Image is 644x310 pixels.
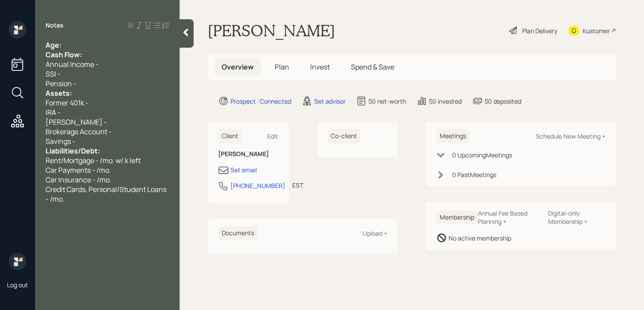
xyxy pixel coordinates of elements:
[46,146,100,156] span: Liabilities/Debt:
[46,185,168,204] span: Credit Cards, Personal/Student Loans - /mo.
[230,181,285,190] div: [PHONE_NUMBER]
[363,229,387,237] div: Upload +
[275,62,289,72] span: Plan
[46,175,111,185] span: Car Insurance - /mo.
[46,156,141,165] span: Rent/Mortgage - /mo. w/ k left
[46,50,82,59] span: Cash Flow:
[522,26,557,35] div: Plan Delivery
[46,69,60,79] span: SSI -
[548,209,605,226] div: Digital-only Membership +
[449,233,511,243] div: No active membership
[536,132,605,140] div: Schedule New Meeting +
[46,40,61,50] span: Age:
[292,181,303,190] div: EST
[230,97,291,106] div: Prospect · Connected
[218,226,258,240] h6: Documents
[46,117,107,127] span: [PERSON_NAME] -
[452,150,512,160] div: 0 Upcoming Meeting s
[452,170,496,179] div: 0 Past Meeting s
[327,129,361,143] h6: Co-client
[583,26,610,35] div: Kustomer
[485,97,521,106] div: $0 deposited
[310,62,330,72] span: Invest
[46,88,72,98] span: Assets:
[46,79,76,88] span: Pension -
[46,127,112,136] span: Brokerage Account -
[429,97,462,106] div: $0 invested
[478,209,541,226] div: Annual Fee Based Planning +
[218,150,278,158] h6: [PERSON_NAME]
[46,165,111,175] span: Car Payments - /mo.
[351,62,394,72] span: Spend & Save
[267,132,278,140] div: Edit
[46,136,75,146] span: Savings -
[208,21,335,40] h1: [PERSON_NAME]
[218,129,242,143] h6: Client
[230,165,257,174] div: Set email
[314,97,346,106] div: Set advisor
[436,129,470,143] h6: Meetings
[9,253,26,270] img: retirable_logo.png
[46,21,64,30] label: Notes
[46,98,88,108] span: Former 401k -
[7,281,28,289] div: Log out
[46,59,99,69] span: Annual Income -
[46,108,60,117] span: IRA -
[436,210,478,225] h6: Membership
[222,62,254,72] span: Overview
[368,97,406,106] div: $0 net-worth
